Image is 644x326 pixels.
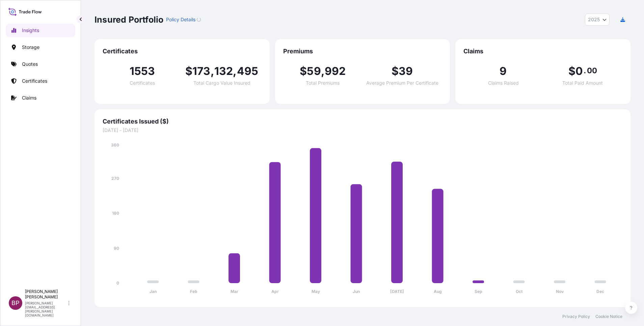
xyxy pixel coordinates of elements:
[237,66,259,77] span: 495
[214,66,233,77] span: 132
[584,68,586,73] span: .
[211,66,214,77] span: ,
[22,61,38,67] p: Quotes
[307,66,321,77] span: 59
[130,81,155,85] span: Certificates
[25,289,67,300] p: [PERSON_NAME] [PERSON_NAME]
[306,81,340,85] span: Total Premiums
[488,81,519,85] span: Claims Raised
[587,68,597,73] span: 00
[190,289,197,294] tspan: Feb
[22,27,39,34] p: Insights
[588,16,600,23] span: 2025
[193,81,250,85] span: Total Cargo Value Insured
[516,289,523,294] tspan: Oct
[6,24,75,37] a: Insights
[197,14,201,25] button: Loading
[185,66,192,77] span: $
[192,66,211,77] span: 173
[399,66,413,77] span: 39
[353,289,360,294] tspan: Jun
[556,289,564,294] tspan: Nov
[568,66,575,77] span: $
[366,81,438,85] span: Average Premium Per Certificate
[233,66,237,77] span: ,
[22,44,39,51] p: Storage
[114,246,119,251] tspan: 90
[500,66,507,77] span: 9
[392,66,399,77] span: $
[231,289,238,294] tspan: Mar
[595,314,622,319] a: Cookie Notice
[562,81,603,85] span: Total Paid Amount
[197,18,201,22] div: Loading
[6,57,75,71] a: Quotes
[6,40,75,54] a: Storage
[166,16,195,23] p: Policy Details
[390,289,404,294] tspan: [DATE]
[111,176,119,181] tspan: 270
[103,117,622,126] span: Certificates Issued ($)
[596,289,604,294] tspan: Dec
[22,78,47,84] p: Certificates
[103,47,262,55] span: Certificates
[6,74,75,88] a: Certificates
[585,13,610,26] button: Year Selector
[22,94,36,101] p: Claims
[95,14,163,25] p: Insured Portfolio
[116,280,119,286] tspan: 0
[6,91,75,105] a: Claims
[562,314,590,319] a: Privacy Policy
[11,300,20,306] span: BP
[283,47,442,55] span: Premiums
[575,66,583,77] span: 0
[312,289,320,294] tspan: May
[130,66,155,77] span: 1553
[150,289,157,294] tspan: Jan
[321,66,325,77] span: ,
[271,289,279,294] tspan: Apr
[111,142,119,147] tspan: 360
[325,66,346,77] span: 992
[103,127,622,134] span: [DATE] - [DATE]
[25,301,67,317] p: [PERSON_NAME][EMAIL_ADDRESS][PERSON_NAME][DOMAIN_NAME]
[112,211,119,216] tspan: 180
[434,289,442,294] tspan: Aug
[300,66,307,77] span: $
[475,289,482,294] tspan: Sep
[463,47,622,55] span: Claims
